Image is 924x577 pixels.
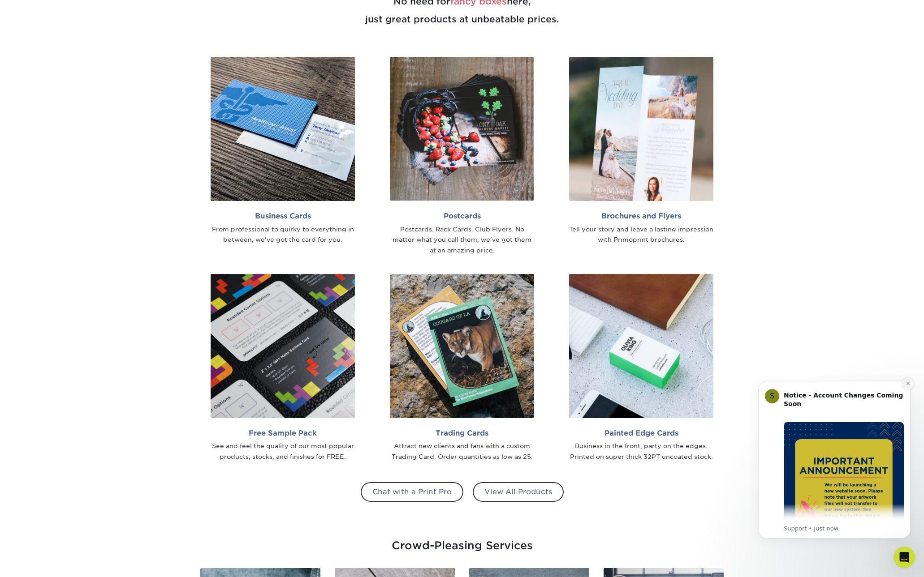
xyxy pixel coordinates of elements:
[569,274,713,418] img: Painted Edge Cards
[211,57,355,201] img: Business Cards
[894,547,915,568] iframe: Intercom live chat
[558,274,724,462] a: Painted Edge Cards Business in the front, party on the edges. Printed on super thick 32PT uncoate...
[211,212,355,220] h2: Business Cards
[390,429,534,437] h2: Trading Cards
[200,274,366,462] a: Free Sample Pack See and feel the quality of our most popular products, stocks, and finishes for ...
[569,212,713,220] h2: Brochures and Flyers
[2,550,76,574] iframe: Google Customer Reviews
[569,57,713,201] img: Brochures and Flyers
[745,368,924,553] iframe: Intercom notifications message
[390,441,534,462] div: Attract new clients and fans with a custom Trading Card. Order quantities as low as 25.
[569,441,713,462] div: Business in the front, party on the edges. Printed on super thick 32PT uncoated stock.
[211,274,355,418] img: Sample Pack
[200,57,366,245] a: Business Cards From professional to quirky to everything in between, we've got the card for you.
[211,441,355,462] div: See and feel the quality of our most popular products, stocks, and finishes for FREE.
[211,429,355,437] h2: Free Sample Pack
[390,224,534,256] div: Postcards. Rack Cards. Club Flyers. No matter what you call them, we've got them at an amazing pr...
[361,482,463,502] a: Chat with a Print Pro
[569,429,713,437] h2: Painted Edge Cards
[379,57,545,256] a: Postcards Postcards. Rack Cards. Club Flyers. No matter what you call them, we've got them at an ...
[558,57,724,245] a: Brochures and Flyers Tell your story and leave a lasting impression with Primoprint brochures.
[379,274,545,462] a: Trading Cards Attract new clients and fans with a custom Trading Card. Order quantities as low as...
[473,482,564,502] a: View All Products
[200,530,724,554] div: Crowd-Pleasing Services
[569,224,713,246] div: Tell your story and leave a lasting impression with Primoprint brochures.
[390,57,534,201] img: Postcards
[211,224,355,246] div: From professional to quirky to everything in between, we've got the card for you.
[390,212,534,220] h2: Postcards
[390,274,534,418] img: Trading Cards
